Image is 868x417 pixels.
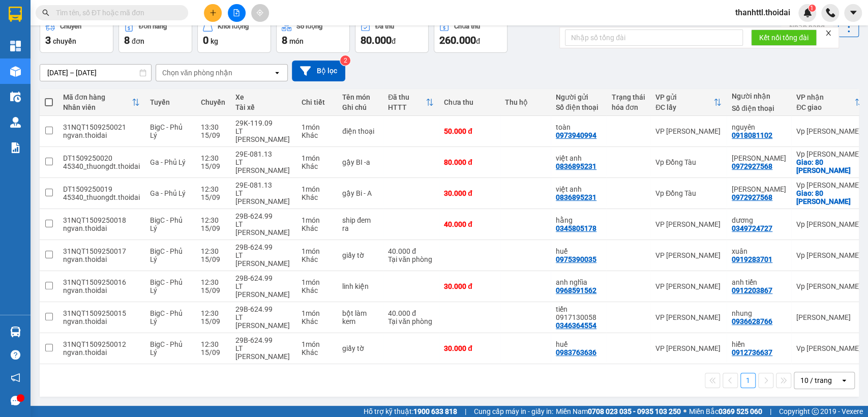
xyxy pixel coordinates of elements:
[53,37,76,45] span: chuyến
[392,37,396,45] span: đ
[63,131,140,139] div: ngvan.thoidai
[201,286,225,294] div: 15/09
[201,247,225,255] div: 12:30
[556,162,596,170] div: 0836895231
[282,34,287,46] span: 8
[732,340,786,348] div: hiển
[556,286,596,294] div: 0968591562
[556,278,602,286] div: anh nghĩa
[342,127,378,135] div: điện thoại
[11,350,20,360] span: question-circle
[342,93,378,101] div: Tên món
[732,92,786,100] div: Người nhận
[803,8,812,17] img: icon-new-feature
[289,37,304,45] span: món
[235,243,291,251] div: 29B-624.99
[150,278,183,294] span: BigC - Phủ Lý
[233,9,240,16] span: file-add
[556,131,596,139] div: 0973940994
[732,162,772,170] div: 0972927568
[791,89,867,116] th: Toggle SortBy
[655,282,722,290] div: VP [PERSON_NAME]
[302,216,332,224] div: 1 món
[235,212,291,220] div: 29B-624.99
[273,69,281,77] svg: open
[796,103,854,111] div: ĐC giao
[63,255,140,263] div: ngvan.thoidai
[732,348,772,356] div: 0912736637
[201,340,225,348] div: 12:30
[454,23,480,30] div: Chưa thu
[655,158,722,166] div: Vp Đồng Tàu
[209,9,217,16] span: plus
[732,309,786,317] div: nhung
[276,16,350,53] button: Số lượng8món
[58,89,145,116] th: Toggle SortBy
[796,220,862,228] div: Vp [PERSON_NAME]
[162,68,232,78] div: Chọn văn phòng nhận
[342,189,378,197] div: gậy Bi - A
[655,93,713,101] div: VP gửi
[40,16,113,53] button: Chuyến3chuyến
[150,309,183,325] span: BigC - Phủ Lý
[719,407,762,415] strong: 0369 525 060
[556,406,681,417] span: Miền Nam
[796,251,862,259] div: Vp [PERSON_NAME]
[150,158,186,166] span: Ga - Phủ Lý
[40,65,151,81] input: Select a date range.
[556,348,596,356] div: 0983763636
[63,93,132,101] div: Mã đơn hàng
[770,406,771,417] span: |
[211,37,218,45] span: kg
[505,98,546,106] div: Thu hộ
[302,340,332,348] div: 1 món
[796,127,862,135] div: Vp [PERSON_NAME]
[235,158,291,174] div: LT [PERSON_NAME]
[444,344,495,352] div: 30.000 đ
[796,158,862,174] div: Giao: 80 Nguyễn Văn Trỗi
[556,340,602,348] div: huế
[732,255,772,263] div: 0919283701
[732,247,786,255] div: xuân
[732,185,786,193] div: bùi thị mỹ lệ
[556,103,602,111] div: Số điện thoại
[364,406,457,417] span: Hỗ trợ kỹ thuật:
[683,409,686,413] span: ⚪️
[355,16,429,53] button: Đã thu80.000đ
[201,348,225,356] div: 15/09
[235,336,291,344] div: 29B-624.99
[655,251,722,259] div: VP [PERSON_NAME]
[235,251,291,267] div: LT [PERSON_NAME]
[800,375,832,385] div: 10 / trang
[840,376,848,384] svg: open
[732,224,772,232] div: 0349724727
[302,193,332,201] div: Khác
[302,185,332,193] div: 1 món
[556,247,602,255] div: huế
[444,282,495,290] div: 30.000 đ
[612,103,645,111] div: hóa đơn
[302,247,332,255] div: 1 món
[302,286,332,294] div: Khác
[235,127,291,143] div: LT [PERSON_NAME]
[235,93,291,101] div: Xe
[235,274,291,282] div: 29B-624.99
[556,154,602,162] div: việt anh
[650,89,727,116] th: Toggle SortBy
[201,98,225,106] div: Chuyến
[844,4,862,22] button: caret-down
[342,103,378,111] div: Ghi chú
[812,408,819,415] span: copyright
[655,189,722,197] div: Vp Đồng Tàu
[296,23,322,30] div: Số lượng
[476,37,480,45] span: đ
[63,154,140,162] div: DT1509250020
[302,255,332,263] div: Khác
[342,251,378,259] div: giấy tờ
[796,93,854,101] div: VP nhận
[150,216,183,232] span: BigC - Phủ Lý
[63,340,140,348] div: 31NQT1509250012
[63,216,140,224] div: 31NQT1509250018
[740,373,756,388] button: 1
[444,189,495,197] div: 30.000 đ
